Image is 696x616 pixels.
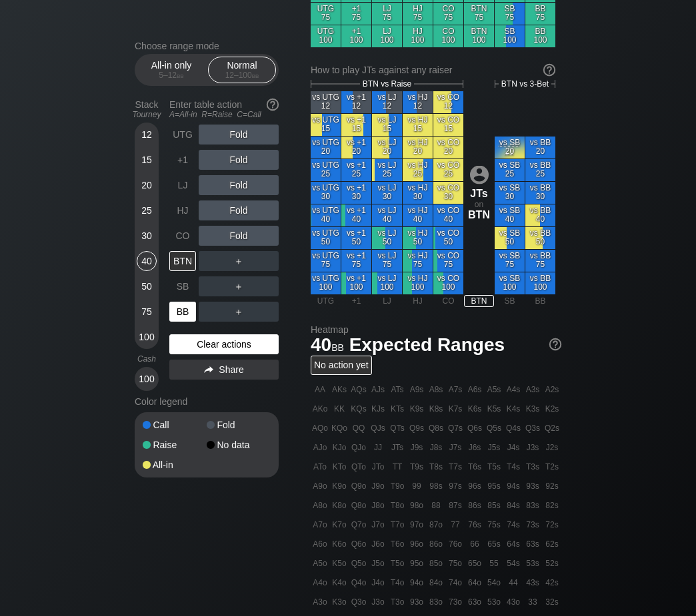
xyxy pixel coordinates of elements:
[543,515,561,534] div: 72s
[349,400,368,418] div: KQs
[311,295,341,307] div: UTG
[465,573,484,592] div: 64o
[388,573,407,592] div: T4o
[143,460,207,469] div: All-in
[169,360,279,380] div: Share
[495,250,525,272] div: vs SB 75
[137,200,157,220] div: 25
[464,3,494,25] div: BTN 75
[433,137,463,158] div: vs CO 20
[465,380,484,399] div: A6s
[207,420,271,430] div: Fold
[427,593,445,611] div: 83o
[504,554,523,573] div: 54s
[330,535,349,553] div: K6o
[311,496,329,515] div: A8o
[407,554,426,573] div: 95o
[369,458,387,476] div: JTo
[465,400,484,418] div: K6s
[372,91,402,113] div: vs LJ 12
[446,593,465,611] div: 73o
[330,515,349,534] div: K7o
[485,438,503,457] div: J5s
[407,535,426,553] div: 96o
[169,276,196,296] div: SB
[407,573,426,592] div: 94o
[199,302,279,322] div: ＋
[199,276,279,296] div: ＋
[330,554,349,573] div: K5o
[388,515,407,534] div: T7o
[341,3,371,25] div: +1 75
[485,593,503,611] div: 53o
[388,554,407,573] div: T5o
[369,554,387,573] div: J5o
[137,302,157,322] div: 75
[265,97,280,112] img: help.32db89a4.svg
[363,79,411,89] span: BTN vs Raise
[495,182,525,204] div: vs SB 30
[403,91,433,113] div: vs HJ 12
[311,515,329,534] div: A7o
[330,593,349,611] div: K3o
[311,380,329,399] div: AA
[433,204,463,226] div: vs CO 40
[137,327,157,347] div: 100
[143,71,199,80] div: 5 – 12
[137,175,157,195] div: 20
[543,554,561,573] div: 52s
[331,339,344,354] span: bb
[525,227,555,249] div: vs BB 50
[427,573,445,592] div: 84o
[311,324,561,335] h2: Heatmap
[311,458,329,476] div: ATo
[330,380,349,399] div: AKs
[433,250,463,272] div: vs CO 75
[137,369,157,389] div: 100
[369,400,387,418] div: KJs
[169,226,196,246] div: CO
[465,554,484,573] div: 65o
[485,400,503,418] div: K5s
[388,438,407,457] div: JTs
[446,400,465,418] div: K7s
[464,187,494,199] div: JTs
[372,137,402,158] div: vs LJ 20
[504,458,523,476] div: T4s
[485,573,503,592] div: 54o
[388,477,407,495] div: T9o
[403,159,433,181] div: vs HJ 25
[349,438,368,457] div: QJo
[446,573,465,592] div: 74o
[169,94,279,125] div: Enter table action
[311,438,329,457] div: AJo
[311,204,341,226] div: vs UTG 40
[403,3,433,25] div: HJ 75
[372,204,402,226] div: vs LJ 40
[465,535,484,553] div: 66
[388,593,407,611] div: T3o
[388,496,407,515] div: T8o
[311,419,329,438] div: AQo
[349,554,368,573] div: Q5o
[495,25,525,47] div: SB 100
[523,593,542,611] div: 33
[403,227,433,249] div: vs HJ 50
[464,165,494,220] div: on
[369,496,387,515] div: J8o
[369,419,387,438] div: QJs
[495,272,525,294] div: vs SB 100
[543,477,561,495] div: 92s
[427,438,445,457] div: J8s
[523,438,542,457] div: J3s
[311,159,341,181] div: vs UTG 25
[143,420,207,430] div: Call
[143,440,207,450] div: Raise
[525,182,555,204] div: vs BB 30
[349,477,368,495] div: Q9o
[433,159,463,181] div: vs CO 25
[465,458,484,476] div: T6s
[349,593,368,611] div: Q3o
[525,3,555,25] div: BB 75
[465,438,484,457] div: J6s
